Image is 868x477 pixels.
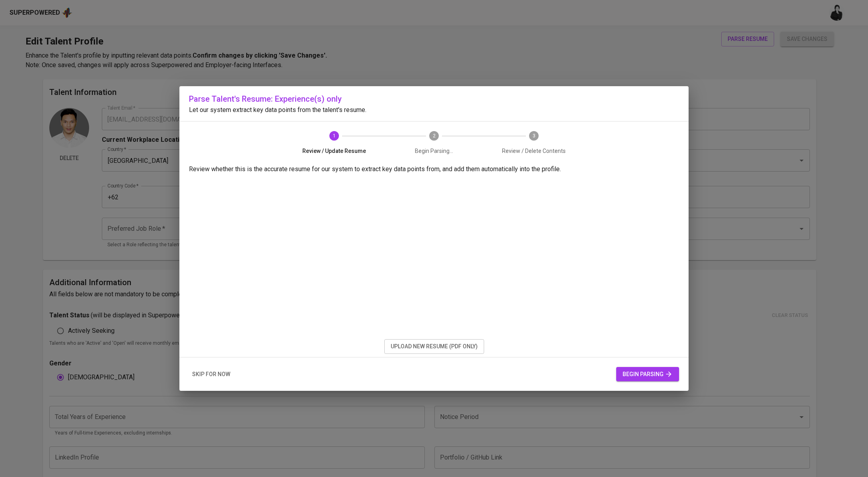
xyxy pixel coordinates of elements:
[387,147,481,155] span: Begin Parsing...
[391,342,478,351] span: upload new resume (pdf only)
[189,105,679,115] p: Let our system extract key data points from the talent's resume.
[384,339,484,354] button: upload new resume (pdf only)
[333,133,336,139] text: 1
[192,369,230,379] span: skip for now
[616,367,679,382] button: begin parsing
[189,164,679,174] p: Review whether this is the accurate resume for our system to extract key data points from, and ad...
[288,147,381,155] span: Review / Update Resume
[189,93,679,105] h6: Parse Talent's Resume: Experience(s) only
[532,133,535,139] text: 3
[623,369,673,379] span: begin parsing
[189,367,234,382] button: skip for now
[189,177,679,336] iframe: 0ea35130d1c77730a52b147ae410dda0.pdf
[487,147,580,155] span: Review / Delete Contents
[433,133,436,139] text: 2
